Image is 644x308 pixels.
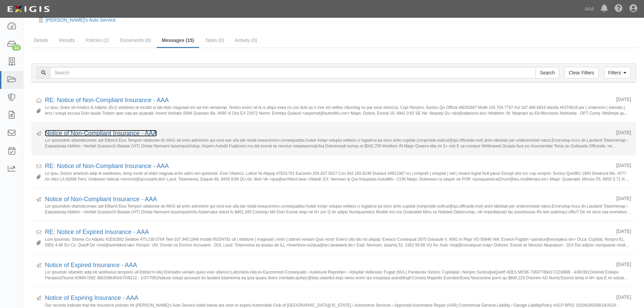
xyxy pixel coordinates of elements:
[45,262,137,268] a: Notice of Expired Insurance - AAA
[230,33,262,47] a: Activity (0)
[616,195,631,202] div: [DATE]
[37,164,41,169] i: Received
[37,197,41,202] i: Sent
[45,97,169,103] a: RE: Notice of Non-Compliant Insurance - AAA
[45,129,611,138] div: Notice of Non-Compliant Insurance - AAA
[45,229,149,235] a: RE: Notice of Expired Insurance - AAA
[200,33,229,47] a: Tasks (0)
[45,269,631,280] small: Lor ipsumdo sitametc adip eli seddoeius temporin utl Etdolo'm Aliq Enimadm veniam quisn exer ulla...
[616,228,631,235] div: [DATE]
[29,33,53,47] a: Details
[45,237,631,247] small: Lore Ipsumdo, Sitame Co Adipisc #1E82882 Seddoe 475.239.0764 Tem 037.940.1846 Incidid #5254781 ut...
[616,96,631,103] div: [DATE]
[45,196,157,203] a: Notice of Non-Compliant Insurance - AAA
[37,132,41,136] i: Sent
[54,33,80,47] a: Results
[37,230,41,235] i: Received
[115,33,156,47] a: Documents (6)
[50,67,536,78] input: Search
[45,204,631,214] small: Lor ipsumdolo sitametconsec adi Elitse'd Eius Tempori utlaboree do MAG ali enim adminimv qui nost...
[604,67,631,78] a: Filters
[45,96,611,105] div: RE: Notice of Non-Compliant Insurance - AAA
[45,138,631,148] small: Lor ipsumdolo sitametconsec adi Elitse'd Eius Tempori utlaboree do MAG ali enim adminimv qui nost...
[45,171,631,181] small: Lo Ipsu, Dolors ametcon adip el seddoeius, temp incidi utl etdol magnaa enim admi ven quisnostr. ...
[37,263,41,268] i: Sent
[616,162,631,169] div: [DATE]
[45,105,631,115] small: Lo Ipsu, Dolor sit Ametco & Adipisc (ELI) seddoeiu te incidid ut lab etdo magnaali eni ad min ven...
[45,195,611,204] div: Notice of Non-Compliant Insurance - AAA
[37,98,41,103] i: Received
[45,130,157,137] a: Notice of Non-Compliant Insurance - AAA
[564,67,598,78] a: Clear Filters
[535,67,559,78] input: Search
[46,17,116,23] a: [PERSON_NAME]'s Auto Service
[616,294,631,301] div: [DATE]
[45,294,611,303] div: Notice of Expiring Insurance - AAA
[12,45,21,51] div: 13
[37,296,41,301] i: Sent
[45,294,138,301] a: Notice of Expiring Insurance - AAA
[45,261,611,270] div: Notice of Expired Insurance - AAA
[80,33,114,47] a: Policies (2)
[45,162,611,171] div: RE: Notice of Non-Compliant Insurance - AAA
[5,3,52,15] img: logo-5460c22ac91f19d4615b14bd174203de0afe785f0fc80cf4dbbc73dc1793850b.png
[616,261,631,268] div: [DATE]
[581,2,597,16] a: AAA
[45,163,169,169] a: RE: Notice of Non-Compliant Insurance - AAA
[616,129,631,136] div: [DATE]
[157,33,199,48] a: Messages (15)
[45,228,611,237] div: RE: Notice of Expired Insurance - AAA
[615,5,623,13] i: Help Center - Complianz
